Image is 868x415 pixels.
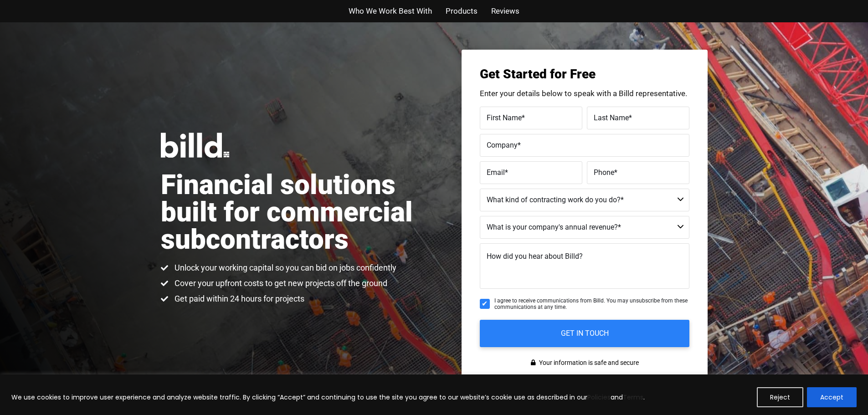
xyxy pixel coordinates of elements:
[537,356,639,369] span: Your information is safe and secure
[587,393,611,402] a: Policies
[487,113,522,122] span: First Name
[161,171,434,253] h1: Financial solutions built for commercial subcontractors
[494,297,689,311] span: I agree to receive communications from Billd. You may unsubscribe from these communications at an...
[594,113,629,122] span: Last Name
[757,387,803,407] button: Reject
[487,168,505,176] span: Email
[480,320,689,347] input: GET IN TOUCH
[446,5,478,18] a: Products
[807,387,857,407] button: Accept
[487,252,583,261] span: How did you hear about Billd?
[172,278,387,289] span: Cover your upfront costs to get new projects off the ground
[480,90,689,97] p: Enter your details below to speak with a Billd representative.
[480,299,490,309] input: I agree to receive communications from Billd. You may unsubscribe from these communications at an...
[623,393,643,402] a: Terms
[172,262,396,273] span: Unlock your working capital so you can bid on jobs confidently
[349,5,432,18] a: Who We Work Best With
[480,68,689,81] h3: Get Started for Free
[491,5,519,18] a: Reviews
[487,140,518,149] span: Company
[594,168,614,176] span: Phone
[172,293,304,304] span: Get paid within 24 hours for projects
[11,392,645,403] p: We use cookies to improve user experience and analyze website traffic. By clicking “Accept” and c...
